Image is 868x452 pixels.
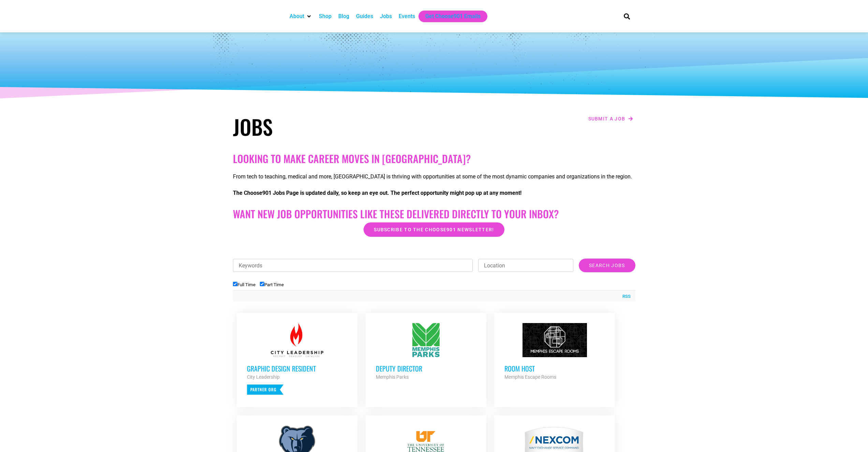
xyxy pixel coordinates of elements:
a: Jobs [380,12,392,20]
a: RSS [619,293,631,300]
input: Search Jobs [579,259,635,272]
h2: Looking to make career moves in [GEOGRAPHIC_DATA]? [233,152,635,165]
span: Submit a job [588,116,626,121]
p: Partner Org [247,384,283,395]
h1: Jobs [233,114,431,139]
h3: Room Host [504,364,605,373]
strong: Memphis Escape Rooms [504,374,556,380]
a: Submit a job [586,114,635,123]
a: Graphic Design Resident City Leadership Partner Org [237,313,357,405]
h2: Want New Job Opportunities like these Delivered Directly to your Inbox? [233,208,635,220]
input: Location [478,259,573,272]
a: Blog [338,12,349,20]
a: Subscribe to the Choose901 newsletter! [364,222,504,237]
div: Search [621,11,632,22]
input: Part Time [260,282,264,286]
label: Full Time [233,282,255,287]
label: Part Time [260,282,284,287]
a: About [290,12,304,20]
a: Guides [356,12,373,20]
a: Deputy Director Memphis Parks [366,313,486,391]
a: Events [399,12,415,20]
h3: Deputy Director [376,364,476,373]
h3: Graphic Design Resident [247,364,347,373]
p: From tech to teaching, medical and more, [GEOGRAPHIC_DATA] is thriving with opportunities at some... [233,173,635,181]
input: Keywords [233,259,473,272]
strong: Memphis Parks [376,374,409,380]
nav: Main nav [286,11,612,22]
input: Full Time [233,282,237,286]
a: Get Choose901 Emails [425,12,481,20]
strong: City Leadership [247,374,280,380]
a: Room Host Memphis Escape Rooms [494,313,615,391]
div: About [286,11,315,22]
strong: The Choose901 Jobs Page is updated daily, so keep an eye out. The perfect opportunity might pop u... [233,190,521,196]
a: Shop [319,12,332,20]
span: Subscribe to the Choose901 newsletter! [374,227,494,232]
